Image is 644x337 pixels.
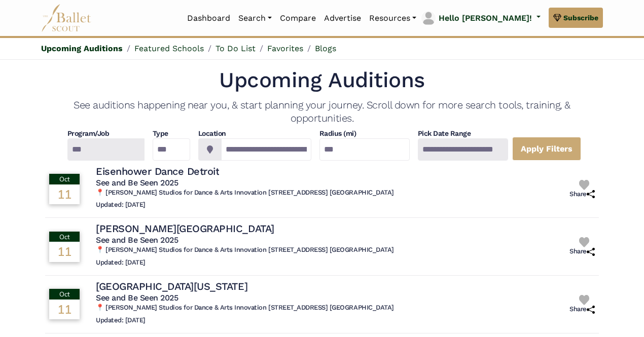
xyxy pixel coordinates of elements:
[96,178,394,189] h5: See and Be Seen 2025
[96,316,394,325] h6: Updated: [DATE]
[267,44,303,53] a: Favorites
[96,189,394,197] h6: 📍 [PERSON_NAME] Studios for Dance & Arts Innovation [STREET_ADDRESS] [GEOGRAPHIC_DATA]
[49,184,80,204] div: 11
[96,235,394,246] h5: See and Be Seen 2025
[365,8,420,29] a: Resources
[512,137,581,161] a: Apply Filters
[553,12,561,23] img: gem.svg
[96,201,394,209] h6: Updated: [DATE]
[45,98,599,125] h4: See auditions happening near you, & start planning your journey. Scroll down for more search tool...
[563,12,598,23] span: Subscribe
[96,222,274,235] h4: [PERSON_NAME][GEOGRAPHIC_DATA]
[221,138,311,161] input: Location
[49,232,80,242] div: Oct
[569,247,595,256] h6: Share
[41,44,123,53] a: Upcoming Auditions
[49,299,80,319] div: 11
[96,246,394,254] h6: 📍 [PERSON_NAME] Studios for Dance & Arts Innovation [STREET_ADDRESS] [GEOGRAPHIC_DATA]
[198,129,311,139] h4: Location
[421,11,436,25] img: profile picture
[153,129,190,139] h4: Type
[549,8,603,28] a: Subscribe
[319,129,356,139] h4: Radius (mi)
[234,8,276,29] a: Search
[49,242,80,261] div: 11
[420,10,541,26] a: profile picture Hello [PERSON_NAME]!
[569,305,595,314] h6: Share
[96,280,247,293] h4: [GEOGRAPHIC_DATA][US_STATE]
[96,293,394,304] h5: See and Be Seen 2025
[315,44,336,53] a: Blogs
[96,258,394,267] h6: Updated: [DATE]
[96,304,394,312] h6: 📍 [PERSON_NAME] Studios for Dance & Arts Innovation [STREET_ADDRESS] [GEOGRAPHIC_DATA]
[96,165,219,178] h4: Eisenhower Dance Detroit
[49,289,80,299] div: Oct
[320,8,365,29] a: Advertise
[569,190,595,199] h6: Share
[439,12,532,25] p: Hello [PERSON_NAME]!
[45,66,599,94] h1: Upcoming Auditions
[49,174,80,184] div: Oct
[183,8,234,29] a: Dashboard
[134,44,204,53] a: Featured Schools
[418,129,508,139] h4: Pick Date Range
[67,129,145,139] h4: Program/Job
[276,8,320,29] a: Compare
[216,44,256,53] a: To Do List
